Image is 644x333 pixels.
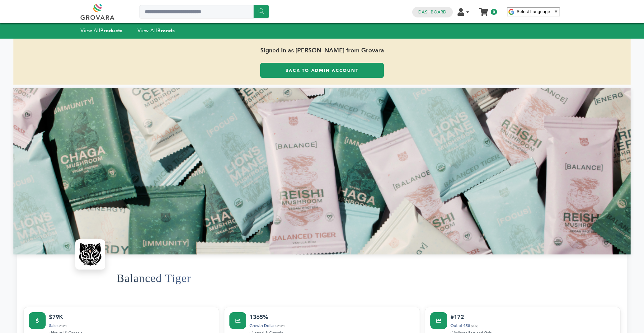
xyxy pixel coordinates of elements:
[471,324,478,328] span: (YOY)
[100,27,122,34] strong: Products
[450,312,615,322] div: #172
[77,241,104,268] img: Balanced Tiger Logo
[49,312,214,322] div: $79K
[277,324,284,328] span: (YOY)
[140,5,269,18] input: Search a product or brand...
[59,324,66,328] span: (YOY)
[517,9,558,14] a: Select Language​
[250,323,414,329] div: Growth Dollars
[157,27,175,34] strong: Brands
[517,9,550,14] span: Select Language
[480,6,488,13] a: My Cart
[450,323,615,329] div: Out of 458
[418,9,446,15] a: Dashboard
[13,39,631,63] span: Signed in as [PERSON_NAME] from Grovara
[138,27,175,34] a: View AllBrands
[80,27,123,34] a: View AllProducts
[117,262,191,295] h1: Balanced Tiger
[49,323,214,329] div: Sales
[260,63,384,78] a: Back to Admin Account
[250,312,414,322] div: 1365%
[554,9,558,14] span: ▼
[491,9,497,15] span: 0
